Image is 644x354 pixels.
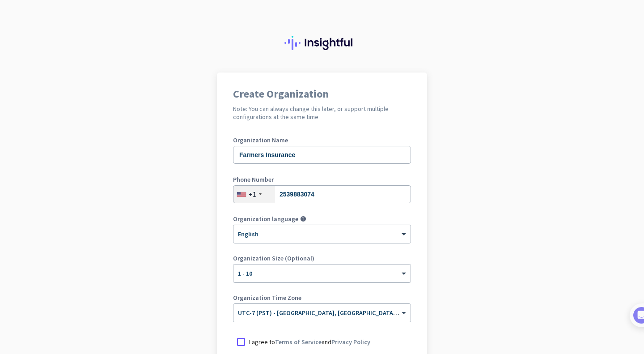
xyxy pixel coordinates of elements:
label: Organization language [233,216,298,222]
a: Privacy Policy [331,338,370,346]
label: Organization Name [233,137,411,143]
h2: Note: You can always change this later, or support multiple configurations at the same time [233,105,411,121]
label: Phone Number [233,176,411,183]
a: Terms of Service [275,338,322,346]
i: help [300,216,306,222]
p: I agree to and [249,337,370,346]
label: Organization Time Zone [233,294,411,301]
input: 201-555-0123 [233,185,411,203]
input: What is the name of your organization? [233,146,411,164]
div: +1 [249,190,256,199]
label: Organization Size (Optional) [233,255,411,261]
img: Insightful [284,36,360,50]
h1: Create Organization [233,89,411,99]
